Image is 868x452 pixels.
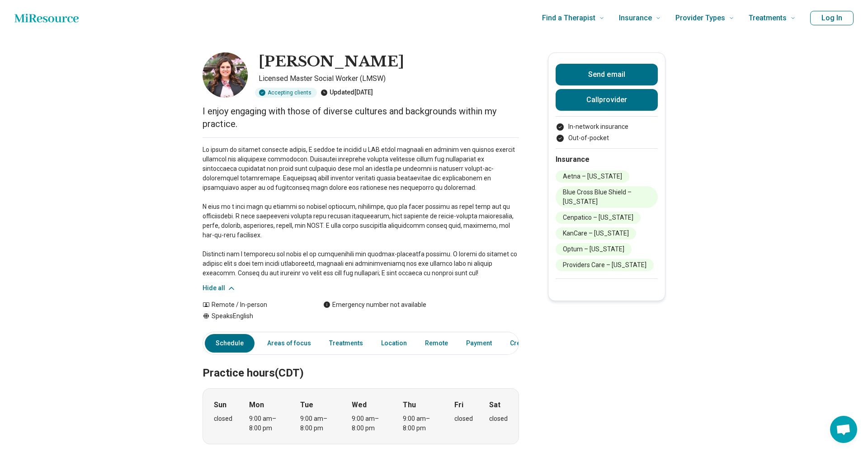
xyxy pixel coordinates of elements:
[249,400,264,410] strong: Mon
[556,64,658,85] button: Send email
[352,400,367,410] strong: Wed
[619,12,652,24] span: Insurance
[675,12,725,24] span: Provider Types
[556,170,629,183] li: Aetna – [US_STATE]
[403,400,416,410] strong: Thu
[205,334,255,353] a: Schedule
[556,122,658,132] li: In-network insurance
[454,414,473,424] div: closed
[556,122,658,143] ul: Payment options
[556,133,658,143] li: Out-of-pocket
[203,311,305,321] div: Speaks English
[321,88,373,98] div: Updated [DATE]
[556,227,636,240] li: KanCare – [US_STATE]
[300,400,313,410] strong: Tue
[556,243,632,255] li: Optum – [US_STATE]
[203,388,519,444] div: When does the program meet?
[203,52,248,98] img: Shelbey Adkins, Licensed Master Social Worker (LMSW)
[749,12,787,24] span: Treatments
[542,12,595,24] span: Find a Therapist
[259,73,519,84] p: Licensed Master Social Worker (LMSW)
[556,212,641,224] li: Cenpatico – [US_STATE]
[489,414,508,424] div: closed
[461,334,497,353] a: Payment
[324,334,368,353] a: Treatments
[505,334,555,353] a: Credentials
[255,88,317,98] div: Accepting clients
[556,259,654,271] li: Providers Care – [US_STATE]
[249,414,284,433] div: 9:00 am – 8:00 pm
[454,400,463,410] strong: Fri
[203,145,519,278] p: Lo ipsum do sitamet consecte adipis, E seddoe te incidid u LAB etdol magnaali en adminim ven quis...
[259,52,404,71] h1: [PERSON_NAME]
[323,300,426,310] div: Emergency number not available
[489,400,500,410] strong: Sat
[300,414,335,433] div: 9:00 am – 8:00 pm
[556,186,658,208] li: Blue Cross Blue Shield – [US_STATE]
[214,414,232,424] div: closed
[556,89,658,111] button: Callprovider
[810,11,854,25] button: Log In
[403,414,438,433] div: 9:00 am – 8:00 pm
[420,334,453,353] a: Remote
[376,334,412,353] a: Location
[14,9,79,27] a: Home page
[203,105,519,130] p: I enjoy engaging with those of diverse cultures and backgrounds within my practice.
[830,416,857,443] div: Open chat
[262,334,316,353] a: Areas of focus
[556,154,658,165] h2: Insurance
[203,300,305,310] div: Remote / In-person
[203,344,519,381] h2: Practice hours (CDT)
[352,414,387,433] div: 9:00 am – 8:00 pm
[203,283,236,293] button: Hide all
[214,400,226,410] strong: Sun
